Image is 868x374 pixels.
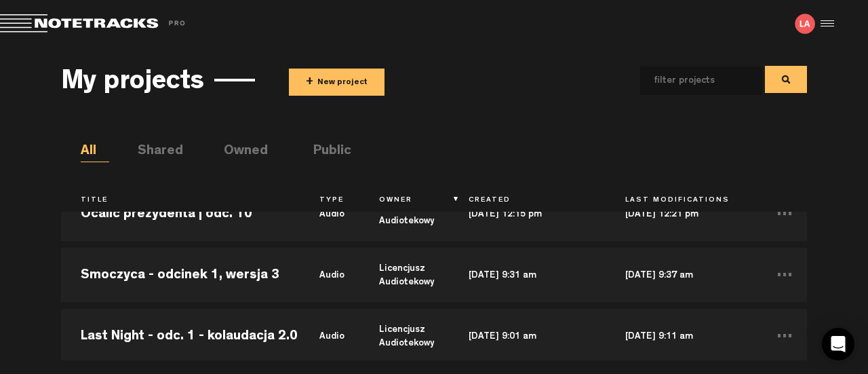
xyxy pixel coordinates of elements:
[61,244,300,305] td: Smoczyca - odcinek 1, wersja 3
[61,305,300,367] td: Last Night - odc. 1 - kolaudacja 2.0
[449,189,606,212] th: Created
[306,75,313,90] span: +
[300,305,359,367] td: audio
[224,142,252,162] li: Owned
[762,305,807,367] td: ...
[606,305,762,367] td: [DATE] 9:11 am
[449,183,606,244] td: [DATE] 12:15 pm
[313,142,342,162] li: Public
[138,142,166,162] li: Shared
[300,244,359,305] td: audio
[762,244,807,305] td: ...
[762,183,807,244] td: ...
[606,189,762,212] th: Last Modifications
[606,183,762,244] td: [DATE] 12:21 pm
[61,183,300,244] td: Ocalić prezydenta | odc. 10
[449,305,606,367] td: [DATE] 9:01 am
[81,142,109,162] li: All
[606,244,762,305] td: [DATE] 9:37 am
[795,14,815,34] img: letters
[359,189,449,212] th: Owner
[300,189,359,212] th: Type
[640,67,741,95] input: filter projects
[822,328,854,360] div: Open Intercom Messenger
[449,244,606,305] td: [DATE] 9:31 am
[359,305,449,367] td: Licencjusz Audiotekowy
[359,183,449,244] td: Licencjusz Audiotekowy
[359,244,449,305] td: Licencjusz Audiotekowy
[61,69,204,98] h3: My projects
[61,189,300,212] th: Title
[300,183,359,244] td: audio
[289,69,384,96] button: +New project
